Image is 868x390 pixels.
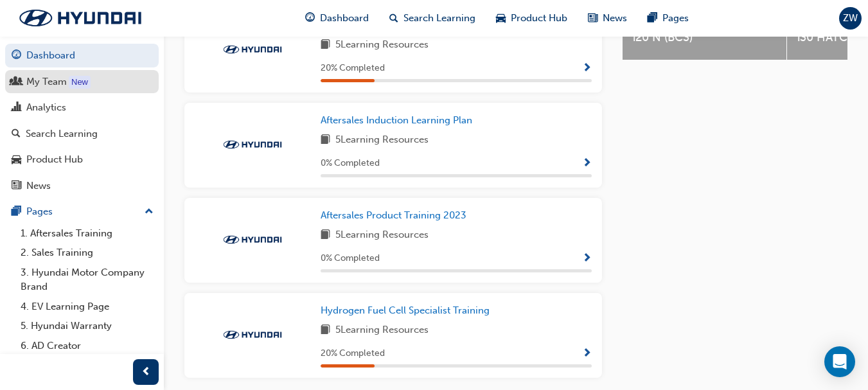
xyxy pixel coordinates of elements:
span: Pages [662,11,689,26]
a: 1. Aftersales Training [15,224,159,244]
span: 5 Learning Resources [335,323,429,339]
div: Tooltip anchor [69,76,91,89]
a: guage-iconDashboard [295,5,379,31]
button: DashboardMy TeamAnalyticsSearch LearningProduct HubNews [5,41,159,200]
div: Product Hub [26,152,83,167]
div: Analytics [26,100,66,115]
a: 4. EV Learning Page [15,297,159,317]
a: Hydrogen Fuel Cell Specialist Training [321,303,495,318]
a: 5. Hyundai Warranty [15,316,159,336]
div: My Team [26,75,67,89]
span: Dashboard [320,11,369,26]
a: Search Learning [5,122,159,146]
img: Trak [217,138,288,151]
button: Show Progress [582,155,592,172]
button: Show Progress [582,60,592,76]
img: Trak [6,4,154,31]
a: Aftersales Product Training 2023 [321,208,472,223]
img: Trak [217,233,288,246]
span: 20 % Completed [321,346,385,361]
span: 5 Learning Resources [335,37,429,53]
span: up-icon [145,204,154,220]
a: Analytics [5,96,159,120]
button: Pages [5,200,159,224]
img: Trak [217,43,288,56]
span: car-icon [496,10,506,26]
span: News [603,11,627,26]
span: Hydrogen Fuel Cell Specialist Training [321,305,490,316]
span: pages-icon [12,206,21,218]
button: Show Progress [582,346,592,362]
span: Aftersales Induction Learning Plan [321,114,472,126]
span: search-icon [389,10,398,26]
span: car-icon [12,154,21,166]
a: 6. AD Creator [15,336,159,356]
span: Product Hub [511,11,567,26]
div: Pages [26,204,53,219]
span: 0 % Completed [321,156,380,171]
a: search-iconSearch Learning [379,5,486,31]
a: News [5,174,159,198]
span: news-icon [12,181,21,192]
span: book-icon [321,323,330,339]
a: Product Hub [5,148,159,172]
button: ZW [839,7,862,30]
span: Search Learning [403,11,475,26]
span: people-icon [12,76,21,88]
a: Aftersales Induction Learning Plan [321,113,477,128]
a: Dashboard [5,44,159,67]
button: Show Progress [582,251,592,267]
span: book-icon [321,132,330,148]
a: news-iconNews [578,5,637,31]
a: 3. Hyundai Motor Company Brand [15,263,159,297]
span: book-icon [321,227,330,244]
img: Trak [217,328,288,341]
span: 0 % Completed [321,251,380,266]
span: Aftersales Product Training 2023 [321,209,466,221]
span: Show Progress [582,348,592,360]
span: book-icon [321,37,330,53]
a: 2. Sales Training [15,243,159,263]
span: 20 % Completed [321,61,385,76]
span: 5 Learning Resources [335,227,429,244]
span: i20 N (BC3) [633,30,776,45]
span: Show Progress [582,158,592,170]
span: guage-icon [12,50,21,62]
div: News [26,179,51,193]
span: Show Progress [582,253,592,265]
span: 5 Learning Resources [335,132,429,148]
span: news-icon [588,10,598,26]
span: chart-icon [12,102,21,114]
span: pages-icon [648,10,657,26]
span: prev-icon [141,364,151,380]
span: guage-icon [305,10,315,26]
span: search-icon [12,129,21,140]
div: Search Learning [26,127,98,141]
a: pages-iconPages [637,5,699,31]
span: Show Progress [582,63,592,75]
a: car-iconProduct Hub [486,5,578,31]
span: ZW [843,11,858,26]
div: Open Intercom Messenger [824,346,855,377]
a: My Team [5,70,159,94]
